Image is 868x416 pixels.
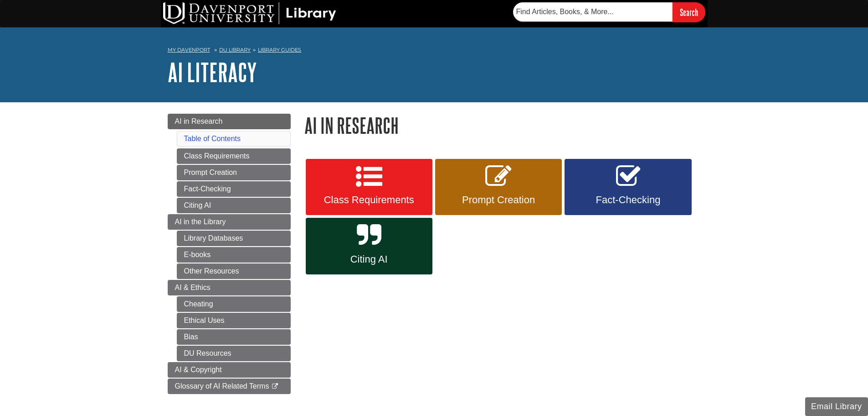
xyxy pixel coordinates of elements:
span: Citing AI [313,253,426,265]
a: Fact-Checking [565,159,691,216]
a: Class Requirements [177,148,291,164]
a: Citing AI [306,218,432,274]
span: Prompt Creation [442,194,555,206]
span: Class Requirements [313,194,426,206]
span: AI & Copyright [175,366,222,374]
a: Glossary of AI Related Terms [168,379,291,394]
input: Search [673,2,705,22]
nav: breadcrumb [168,44,701,58]
span: Glossary of AI Related Terms [175,382,269,390]
a: Table of Contents [184,135,241,142]
a: AI Literacy [168,58,257,86]
a: E-books [177,247,291,263]
a: Library Databases [177,231,291,246]
span: AI in Research [175,117,223,125]
a: AI in the Library [168,214,291,230]
span: AI & Ethics [175,284,211,291]
div: Guide Page Menu [168,114,291,394]
a: Other Resources [177,263,291,279]
a: AI & Ethics [168,280,291,295]
h1: AI in Research [304,114,701,137]
a: My Davenport [168,46,210,54]
a: Library Guides [258,47,301,53]
i: This link opens in a new window [271,384,279,390]
span: Fact-Checking [571,194,684,206]
a: Prompt Creation [435,159,562,216]
input: Find Articles, Books, & More... [513,2,673,21]
a: Bias [177,329,291,345]
a: DU Library [219,47,251,53]
a: Citing AI [177,198,291,213]
a: Class Requirements [306,159,432,216]
a: AI & Copyright [168,362,291,378]
span: AI in the Library [175,218,226,226]
a: Ethical Uses [177,313,291,328]
a: Fact-Checking [177,181,291,197]
a: AI in Research [168,114,291,129]
button: Email Library [805,397,868,416]
form: Searches DU Library's articles, books, and more [513,2,705,22]
a: Prompt Creation [177,165,291,180]
img: DU Library [163,2,336,24]
a: Cheating [177,296,291,312]
a: DU Resources [177,346,291,361]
